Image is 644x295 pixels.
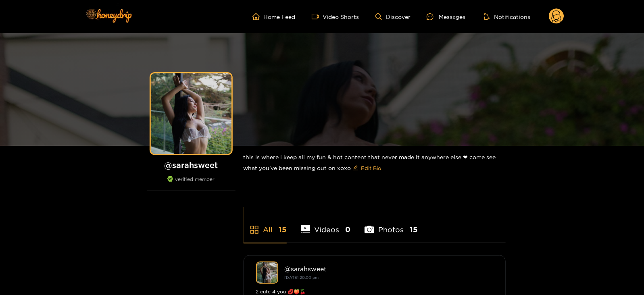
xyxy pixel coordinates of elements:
a: Home Feed [252,13,296,20]
small: [DATE] 20:00 pm [285,275,319,280]
li: All [244,206,287,243]
li: Videos [301,206,351,243]
span: video-camera [312,13,323,20]
a: Video Shorts [312,13,359,20]
span: Edit Bio [361,164,381,172]
span: appstore [250,225,259,235]
span: 15 [279,224,287,235]
button: Notifications [481,12,533,21]
span: 0 [345,224,350,235]
span: home [252,13,264,20]
div: verified member [147,176,236,191]
li: Photos [365,206,417,243]
h1: @ sarahsweet [147,160,236,170]
div: this is where i keep all my fun & hot content that never made it anywhere else ❤︎︎ come see what ... [244,146,506,181]
img: sarahsweet [256,262,278,284]
span: edit [353,165,358,171]
div: @ sarahsweet [285,265,493,272]
div: Messages [427,12,465,21]
a: Discover [375,13,411,20]
button: editEdit Bio [351,162,383,175]
span: 15 [410,224,417,235]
